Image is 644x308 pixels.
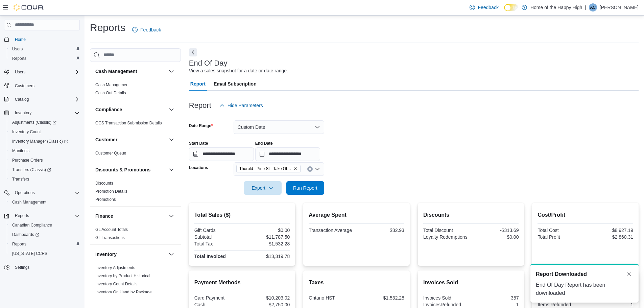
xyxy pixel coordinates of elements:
span: Users [9,45,80,53]
span: Reports [9,240,80,248]
a: Manifests [9,147,32,155]
h3: Finance [95,213,113,219]
a: Settings [12,263,32,271]
button: Cash Management [167,67,175,75]
div: $32.93 [358,228,404,233]
a: Canadian Compliance [9,221,55,229]
a: Inventory Manager (Classic) [9,137,71,145]
span: Customers [15,83,34,89]
a: Inventory Count [9,128,44,136]
div: View a sales snapshot for a date or date range. [189,67,288,74]
h2: Taxes [309,279,404,287]
div: Subtotal [194,234,241,240]
span: Adjustments (Classic) [12,120,56,125]
button: Inventory [1,108,82,118]
a: OCS Transaction Submission Details [95,121,162,125]
a: Discounts [95,181,113,186]
button: Run Report [286,181,324,195]
span: Inventory Count [12,129,41,135]
button: Finance [95,213,166,219]
div: Total Cost [538,228,584,233]
span: Transfers [12,176,29,182]
button: Cash Management [7,197,82,207]
span: Run Report [293,185,317,191]
h3: Customer [95,136,117,143]
button: Inventory [95,251,166,258]
div: Card Payment [194,295,241,301]
span: Transfers (Classic) [12,167,51,172]
div: Compliance [90,119,181,130]
button: Users [7,44,82,54]
div: $8,927.19 [587,228,633,233]
button: Compliance [167,105,175,114]
a: Customer Queue [95,151,126,156]
div: Customer [90,149,181,160]
span: Manifests [9,147,80,155]
p: Home of the Happy High [530,3,582,11]
strong: Total Invoiced [194,254,226,259]
button: Canadian Compliance [7,220,82,230]
span: Inventory Count [9,128,80,136]
button: Transfers [7,174,82,184]
h2: Average Spent [309,211,404,219]
button: Open list of options [315,166,320,172]
button: Users [1,67,82,77]
nav: Complex example [4,32,80,290]
input: Dark Mode [504,4,518,11]
span: Reports [12,56,26,61]
span: Home [15,37,26,42]
span: Inventory Manager (Classic) [12,139,68,144]
div: Total Profit [538,234,584,240]
div: InvoicesRefunded [423,302,470,307]
span: Users [12,68,80,76]
a: Users [9,45,25,53]
div: Cash Management [90,81,181,100]
a: Adjustments (Classic) [7,118,82,127]
span: Washington CCRS [9,250,80,258]
h2: Invoices Sold [423,279,519,287]
a: Inventory Adjustments [95,265,135,270]
span: Catalog [12,95,80,103]
span: Inventory Count Details [95,281,138,287]
button: Home [1,34,82,44]
h1: Reports [90,21,125,34]
p: [PERSON_NAME] [600,3,639,11]
a: Cash Management [9,198,49,206]
button: Operations [1,188,82,197]
span: Reports [9,54,80,63]
h2: Discounts [423,211,519,219]
span: Home [12,35,80,44]
span: Dashboards [12,232,39,237]
h3: Report [189,101,211,110]
span: Report Downloaded [536,270,587,278]
span: Inventory [12,109,80,117]
input: Press the down key to open a popover containing a calendar. [189,147,254,161]
div: $0.00 [243,228,290,233]
h3: End Of Day [189,59,228,67]
a: Promotion Details [95,189,127,194]
a: Transfers [9,175,32,183]
span: Inventory Adjustments [95,265,135,270]
div: Notification [536,270,633,278]
button: Settings [1,262,82,272]
span: Purchase Orders [9,156,80,164]
span: Customers [12,81,80,90]
button: Cash Management [95,68,166,75]
button: Hide Parameters [217,99,266,112]
div: Total Tax [194,241,241,246]
a: Promotions [95,197,116,202]
a: [US_STATE] CCRS [9,250,50,258]
span: Users [12,46,23,52]
div: Discounts & Promotions [90,179,181,206]
span: Settings [12,263,80,271]
span: Cash Management [12,199,46,205]
a: Customers [12,82,37,90]
div: Loyalty Redemptions [423,234,470,240]
span: Catalog [15,97,29,102]
button: Inventory [12,109,34,117]
button: Compliance [95,106,166,113]
div: Ontario HST [309,295,355,301]
a: GL Transactions [95,235,125,240]
a: Reports [9,240,29,248]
